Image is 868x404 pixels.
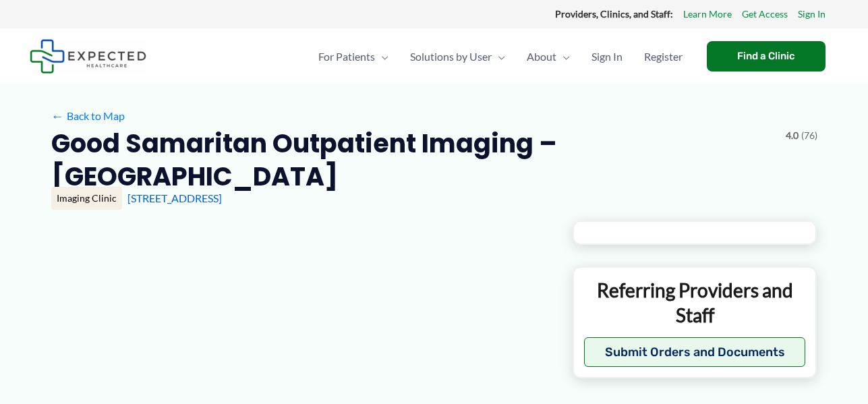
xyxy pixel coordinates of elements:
a: ←Back to Map [51,106,125,126]
span: Menu Toggle [375,33,388,80]
span: About [527,33,556,80]
a: AboutMenu Toggle [516,33,581,80]
a: Register [633,33,693,80]
div: Imaging Clinic [51,187,122,210]
span: Menu Toggle [492,33,505,80]
a: For PatientsMenu Toggle [308,33,399,80]
a: Sign In [581,33,633,80]
span: Sign In [591,33,623,80]
a: Solutions by UserMenu Toggle [399,33,516,80]
span: (76) [801,127,817,144]
a: [STREET_ADDRESS] [127,192,222,204]
a: Learn More [683,5,732,23]
a: Get Access [742,5,788,23]
img: Expected Healthcare Logo - side, dark font, small [30,39,146,74]
h2: Good Samaritan Outpatient Imaging – [GEOGRAPHIC_DATA] [51,127,775,194]
span: Menu Toggle [556,33,570,80]
a: Sign In [798,5,826,23]
p: Referring Providers and Staff [584,278,806,327]
button: Submit Orders and Documents [584,337,806,367]
span: Register [644,33,683,80]
strong: Providers, Clinics, and Staff: [555,8,673,20]
a: Find a Clinic [707,41,826,71]
span: Solutions by User [410,33,492,80]
span: 4.0 [786,127,799,144]
span: For Patients [318,33,375,80]
nav: Primary Site Navigation [308,33,693,80]
span: ← [51,109,64,122]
